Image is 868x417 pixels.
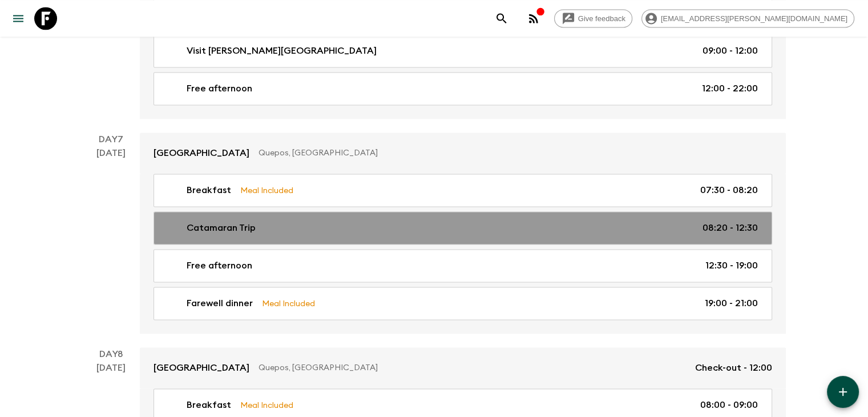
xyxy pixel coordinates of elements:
p: Catamaran Trip [187,221,256,235]
button: search adventures [490,7,513,30]
button: menu [7,7,30,30]
p: Free afternoon [187,82,252,95]
a: BreakfastMeal Included07:30 - 08:20 [154,174,772,207]
p: 08:00 - 09:00 [700,398,758,412]
p: 12:00 - 22:00 [702,82,758,95]
p: [GEOGRAPHIC_DATA] [154,361,249,375]
p: Breakfast [187,398,231,412]
p: Meal Included [240,399,293,411]
div: [EMAIL_ADDRESS][PERSON_NAME][DOMAIN_NAME] [641,9,854,27]
span: Give feedback [572,14,632,23]
a: Free afternoon12:00 - 22:00 [154,72,772,105]
p: Farewell dinner [187,296,253,310]
p: Meal Included [262,297,315,310]
a: Free afternoon12:30 - 19:00 [154,249,772,282]
p: Breakfast [187,183,231,197]
p: 19:00 - 21:00 [705,296,758,310]
p: 12:30 - 19:00 [705,259,758,272]
a: Catamaran Trip08:20 - 12:30 [154,211,772,244]
p: Check-out - 12:00 [695,361,772,375]
a: Farewell dinnerMeal Included19:00 - 21:00 [154,287,772,320]
p: Quepos, [GEOGRAPHIC_DATA] [259,362,686,374]
a: [GEOGRAPHIC_DATA]Quepos, [GEOGRAPHIC_DATA] [140,133,786,174]
p: 08:20 - 12:30 [703,221,758,235]
span: [EMAIL_ADDRESS][PERSON_NAME][DOMAIN_NAME] [655,14,854,23]
p: Visit [PERSON_NAME][GEOGRAPHIC_DATA] [187,44,377,58]
p: Free afternoon [187,259,252,272]
p: Quepos, [GEOGRAPHIC_DATA] [259,147,763,159]
p: Meal Included [240,184,293,197]
p: Day 8 [83,347,140,361]
p: Day 7 [83,133,140,146]
p: 07:30 - 08:20 [700,183,758,197]
p: 09:00 - 12:00 [703,44,758,58]
a: [GEOGRAPHIC_DATA]Quepos, [GEOGRAPHIC_DATA]Check-out - 12:00 [140,347,786,388]
a: Give feedback [554,9,632,27]
p: [GEOGRAPHIC_DATA] [154,146,249,160]
div: [DATE] [96,146,126,334]
a: Visit [PERSON_NAME][GEOGRAPHIC_DATA]09:00 - 12:00 [154,34,772,67]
